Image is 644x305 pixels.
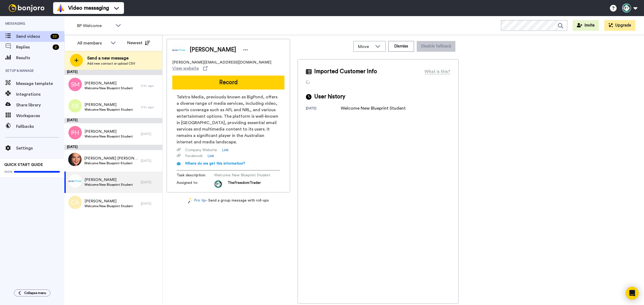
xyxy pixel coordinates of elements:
[141,132,160,136] div: [DATE]
[16,33,48,40] span: Send videos
[68,126,82,139] img: ph.png
[68,196,82,209] img: ca.png
[85,183,133,187] span: Welcome New Blueprint Student
[87,55,135,61] span: Send a new message
[172,76,284,90] button: Record
[177,173,214,178] span: Task description :
[50,34,59,39] div: 22
[341,105,406,111] div: Welcome New Blueprint Student
[16,123,64,130] span: Fallbacks
[185,162,245,165] span: Where do we get this information?
[68,153,82,166] img: 2e36a156-f2fc-44b9-bedb-ad4acbff6ae8.jpg
[87,61,135,66] span: Add new contact or upload CSV
[172,60,271,65] span: [PERSON_NAME][EMAIL_ADDRESS][DOMAIN_NAME]
[68,4,109,12] span: Video messaging
[16,55,64,61] span: Results
[172,65,207,72] a: View website
[388,41,414,52] button: Dismiss
[185,153,203,159] span: Facebook :
[177,180,214,188] span: Assigned to:
[314,93,345,101] span: User history
[24,291,46,295] span: Collapse menu
[85,81,133,86] span: [PERSON_NAME]
[68,174,82,188] img: cfffce52-0f3b-4952-adbb-5b9f83cce609.png
[85,134,133,139] span: Welcome New Blueprint Student
[4,170,13,174] span: 100%
[77,40,108,46] div: All members
[56,4,65,12] img: vm-color.svg
[314,68,377,76] span: Imported Customer Info
[626,287,639,300] div: Open Intercom Messenger
[85,102,133,107] span: [PERSON_NAME]
[53,44,59,50] div: 2
[4,163,43,167] span: QUICK START GUIDE
[214,173,270,178] span: Welcome New Blueprint Student
[141,180,160,184] div: [DATE]
[14,289,50,296] button: Collapse menu
[172,43,186,57] img: Image of Erin Hutton
[85,107,133,112] span: Welcome New Blueprint Student
[16,145,64,151] span: Settings
[177,94,280,145] span: Telstra Media, previously known as BigPond, offers a diverse range of media services, including v...
[228,180,261,188] span: TheFreedomTrader
[84,161,138,165] span: Welcome New Blueprint Student
[85,177,133,183] span: [PERSON_NAME]
[16,80,64,87] span: Message template
[64,118,162,123] div: [DATE]
[68,78,82,91] img: sm.png
[16,91,64,98] span: Integrations
[214,180,222,188] img: aa511383-47eb-4547-b70f-51257f42bea2-1630295480.jpg
[358,43,372,50] span: Move
[16,44,50,50] span: Replies
[85,86,133,90] span: Welcome New Blueprint Student
[16,113,64,119] span: Workspaces
[6,4,47,12] img: bj-logo-header-white.svg
[85,204,133,208] span: Welcome New Blueprint Student
[141,202,160,206] div: [DATE]
[85,129,133,134] span: [PERSON_NAME]
[604,20,635,31] button: Upgrade
[573,20,599,31] button: Invite
[84,156,138,161] span: [PERSON_NAME] [PERSON_NAME]
[64,70,162,75] div: [DATE]
[222,147,229,153] a: Link
[188,198,193,203] img: magic-wand.svg
[16,102,64,108] span: Share library
[85,199,133,204] span: [PERSON_NAME]
[167,198,290,203] div: - Send a group message with roll-ups
[77,23,113,29] span: BP Welcome
[172,65,199,72] span: View website
[68,99,82,113] img: sb.png
[123,38,154,48] button: Newest
[190,46,236,54] span: [PERSON_NAME]
[425,68,450,75] div: What is this?
[64,145,162,150] div: [DATE]
[185,147,218,153] span: Company Website :
[141,105,160,109] div: 3 hr. ago
[207,153,214,159] a: Link
[306,106,341,111] div: [DATE]
[141,84,160,88] div: 2 hr. ago
[188,198,206,203] a: Pro tip
[417,41,455,52] button: Disable fallback
[141,159,160,163] div: [DATE]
